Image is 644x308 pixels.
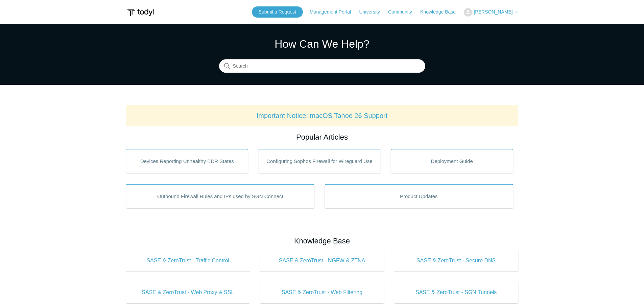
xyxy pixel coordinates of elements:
span: SASE & ZeroTrust - SGN Tunnels [404,288,508,297]
button: [PERSON_NAME] [464,8,518,17]
a: Submit a Request [252,6,303,18]
a: Outbound Firewall Rules and IPs used by SGN Connect [126,184,315,208]
a: Community [388,8,419,16]
a: Important Notice: macOS Tahoe 26 Support [257,112,388,119]
a: Devices Reporting Unhealthy EDR States [126,149,248,173]
a: SASE & ZeroTrust - Web Proxy & SSL [126,282,250,303]
a: SASE & ZeroTrust - Secure DNS [394,250,518,271]
a: Deployment Guide [391,149,513,173]
a: Product Updates [325,184,513,208]
a: SASE & ZeroTrust - Web Filtering [260,282,384,303]
a: SASE & ZeroTrust - Traffic Control [126,250,250,271]
span: SASE & ZeroTrust - Web Proxy & SSL [136,288,240,297]
img: Todyl Support Center Help Center home page [126,6,155,19]
span: SASE & ZeroTrust - Web Filtering [270,288,374,297]
span: [PERSON_NAME] [474,9,512,15]
span: SASE & ZeroTrust - NGFW & ZTNA [270,257,374,265]
a: Management Portal [310,8,358,16]
a: SASE & ZeroTrust - NGFW & ZTNA [260,250,384,271]
span: SASE & ZeroTrust - Traffic Control [136,257,240,265]
span: SASE & ZeroTrust - Secure DNS [404,257,508,265]
a: Knowledge Base [420,8,462,16]
h1: How Can We Help? [219,36,425,52]
a: Configuring Sophos Firewall for Wireguard Use [258,149,381,173]
a: University [359,8,386,16]
a: SASE & ZeroTrust - SGN Tunnels [394,282,518,303]
h2: Knowledge Base [126,235,518,246]
h2: Popular Articles [126,132,518,143]
input: Search [219,60,425,73]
